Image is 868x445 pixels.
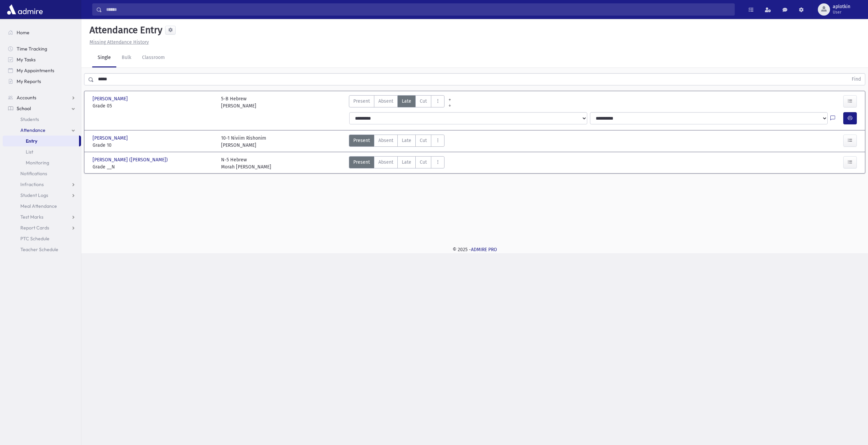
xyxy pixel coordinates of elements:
[93,142,214,149] span: Grade 10
[102,3,734,16] input: Search
[116,48,137,67] a: Bulk
[3,103,81,114] a: School
[17,78,41,84] span: My Reports
[5,3,44,16] img: AdmirePro
[3,201,81,211] a: Meal Attendance
[3,179,81,190] a: Infractions
[3,27,81,38] a: Home
[378,159,393,166] span: Absent
[87,39,149,45] a: Missing Attendance History
[20,170,47,177] span: Notifications
[3,114,81,125] a: Students
[3,222,81,233] a: Report Cards
[833,9,850,15] span: User
[17,29,29,36] span: Home
[20,127,45,133] span: Attendance
[3,43,81,54] a: Time Tracking
[92,246,857,253] div: © 2025 -
[349,156,445,170] div: AttTypes
[17,95,36,101] span: Accounts
[93,102,214,109] span: Grade 05
[20,192,48,198] span: Student Logs
[17,46,47,52] span: Time Tracking
[3,233,81,244] a: PTC Schedule
[17,67,54,74] span: My Appointments
[471,247,497,252] a: ADMIRE PRO
[848,74,865,85] button: Find
[378,98,393,105] span: Absent
[93,135,129,142] span: [PERSON_NAME]
[20,214,43,220] span: Test Marks
[137,48,170,67] a: Classroom
[87,24,162,36] h5: Attendance Entry
[26,149,33,155] span: List
[90,39,149,45] u: Missing Attendance History
[3,190,81,201] a: Student Logs
[3,136,79,146] a: Entry
[3,157,81,168] a: Monitoring
[3,244,81,255] a: Teacher Schedule
[402,159,411,166] span: Late
[17,105,31,112] span: School
[20,246,58,252] span: Teacher Schedule
[20,116,39,122] span: Students
[378,137,393,144] span: Absent
[221,95,256,109] div: 5-B Hebrew [PERSON_NAME]
[221,135,266,149] div: 10-1 Niviim Rishonim [PERSON_NAME]
[3,54,81,65] a: My Tasks
[26,160,49,166] span: Monitoring
[20,181,44,187] span: Infractions
[420,137,427,144] span: Cut
[420,159,427,166] span: Cut
[353,159,370,166] span: Present
[3,65,81,76] a: My Appointments
[93,95,129,102] span: [PERSON_NAME]
[3,92,81,103] a: Accounts
[3,146,81,157] a: List
[353,98,370,105] span: Present
[3,125,81,136] a: Attendance
[353,137,370,144] span: Present
[349,95,445,109] div: AttTypes
[26,138,37,144] span: Entry
[93,156,169,163] span: [PERSON_NAME] ([PERSON_NAME])
[20,225,49,231] span: Report Cards
[420,98,427,105] span: Cut
[3,168,81,179] a: Notifications
[92,48,116,67] a: Single
[20,236,50,242] span: PTC Schedule
[402,137,411,144] span: Late
[402,98,411,105] span: Late
[20,203,57,209] span: Meal Attendance
[833,4,850,9] span: aplotkin
[3,211,81,222] a: Test Marks
[3,76,81,87] a: My Reports
[221,156,271,170] div: N-5 Hebrew Morah [PERSON_NAME]
[349,135,445,149] div: AttTypes
[93,163,214,170] span: Grade __N
[17,57,36,63] span: My Tasks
